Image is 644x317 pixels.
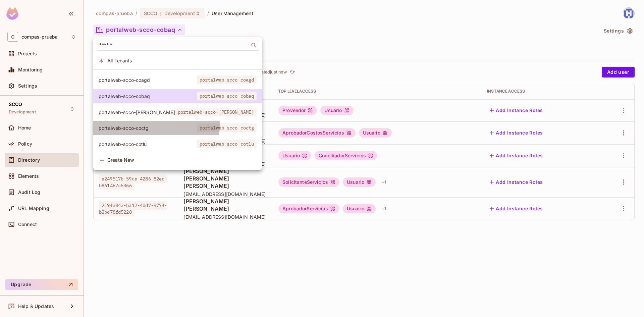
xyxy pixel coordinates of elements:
[107,57,257,64] span: All Tenants
[175,108,257,116] span: portalweb-scco-[PERSON_NAME]
[99,125,197,131] span: portalweb-scco-coctg
[93,105,262,119] div: Show only users with a role in this tenant: portalweb-scco-cobun
[197,140,257,148] span: portalweb-scco-cotlu
[93,137,262,151] div: Show only users with a role in this tenant: portalweb-scco-cotlu
[93,73,262,87] div: Show only users with a role in this tenant: portalweb-scco-coagd
[197,92,257,100] span: portalweb-scco-cobaq
[99,77,197,83] span: portalweb-scco-coagd
[93,89,262,103] div: Show only users with a role in this tenant: portalweb-scco-cobaq
[197,123,257,132] span: portalweb-scco-coctg
[93,121,262,135] div: Show only users with a role in this tenant: portalweb-scco-coctg
[107,157,257,163] span: Create New
[197,75,257,84] span: portalweb-scco-coagd
[99,93,197,99] span: portalweb-scco-cobaq
[99,109,175,115] span: portalweb-scco-[PERSON_NAME]
[99,141,197,147] span: portalweb-scco-cotlu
